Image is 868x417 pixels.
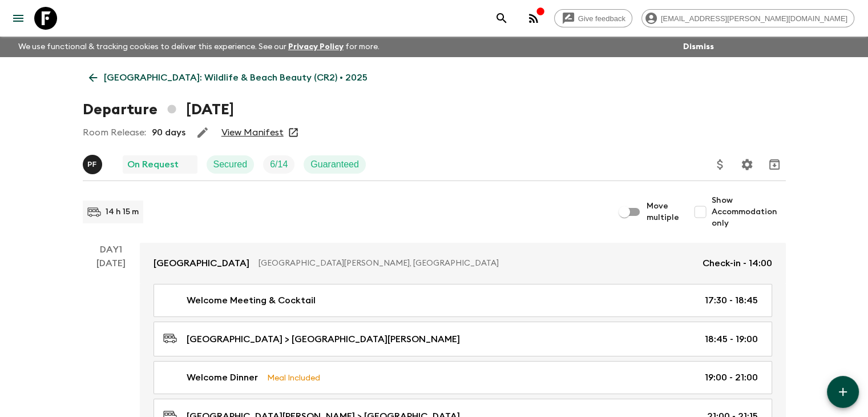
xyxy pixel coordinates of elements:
[680,39,717,55] button: Dismiss
[154,256,249,270] p: [GEOGRAPHIC_DATA]
[154,322,772,356] a: [GEOGRAPHIC_DATA] > [GEOGRAPHIC_DATA][PERSON_NAME]18:45 - 19:00
[106,206,139,218] p: 14 h 15 m
[709,153,732,176] button: Update Price, Early Bird Discount and Costs
[221,127,284,138] a: View Manifest
[705,332,758,346] p: 18:45 - 19:00
[104,71,368,85] p: [GEOGRAPHIC_DATA]: Wildlife & Beach Beauty (CR2) • 2025
[259,258,693,269] p: [GEOGRAPHIC_DATA][PERSON_NAME], [GEOGRAPHIC_DATA]
[83,98,234,121] h1: Departure [DATE]
[83,155,104,174] button: PF
[310,158,359,171] p: Guaranteed
[655,14,854,23] span: [EMAIL_ADDRESS][PERSON_NAME][DOMAIN_NAME]
[270,158,288,171] p: 6 / 14
[705,371,758,384] p: 19:00 - 21:00
[263,155,294,174] div: Trip Fill
[712,195,786,229] span: Show Accommodation only
[572,14,632,23] span: Give feedback
[554,9,632,27] a: Give feedback
[288,43,344,51] a: Privacy Policy
[83,158,104,167] span: Pedro Flores
[127,158,179,171] p: On Request
[703,256,772,270] p: Check-in - 14:00
[641,9,854,27] div: [EMAIL_ADDRESS][PERSON_NAME][DOMAIN_NAME]
[490,7,513,30] button: search adventures
[83,66,374,89] a: [GEOGRAPHIC_DATA]: Wildlife & Beach Beauty (CR2) • 2025
[187,332,460,346] p: [GEOGRAPHIC_DATA] > [GEOGRAPHIC_DATA][PERSON_NAME]
[647,201,680,223] span: Move multiple
[213,158,248,171] p: Secured
[187,371,258,384] p: Welcome Dinner
[763,153,786,176] button: Archive (Completed, Cancelled or Unsynced Departures only)
[152,126,185,139] p: 90 days
[267,371,320,384] p: Meal Included
[7,7,30,30] button: menu
[14,37,384,57] p: We use functional & tracking cookies to deliver this experience. See our for more.
[87,160,97,169] p: P F
[83,243,140,256] p: Day 1
[187,294,316,307] p: Welcome Meeting & Cocktail
[83,126,146,139] p: Room Release:
[736,153,758,176] button: Settings
[207,155,255,174] div: Secured
[154,361,772,394] a: Welcome DinnerMeal Included19:00 - 21:00
[154,284,772,317] a: Welcome Meeting & Cocktail17:30 - 18:45
[140,243,786,284] a: [GEOGRAPHIC_DATA][GEOGRAPHIC_DATA][PERSON_NAME], [GEOGRAPHIC_DATA]Check-in - 14:00
[705,294,758,307] p: 17:30 - 18:45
